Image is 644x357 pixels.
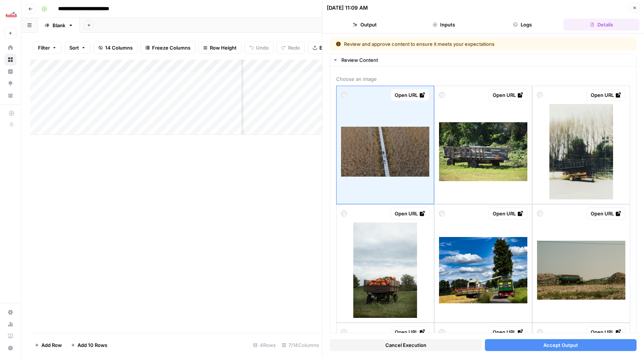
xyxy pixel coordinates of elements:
[279,339,322,351] div: 7/14 Columns
[4,89,16,101] a: Your Data
[587,208,625,219] a: Open URL
[395,91,425,99] div: Open URL
[4,318,16,330] a: Usage
[69,44,79,51] span: Sort
[587,89,625,101] a: Open URL
[493,328,523,336] div: Open URL
[38,18,80,33] a: Blank
[4,78,16,89] a: Opportunities
[391,89,429,101] a: Open URL
[395,328,425,336] div: Open URL
[395,210,425,217] div: Open URL
[4,6,16,25] button: Workspace: Folio3
[105,44,133,51] span: 14 Columns
[336,40,563,48] div: Review and approve content to ensure it meets your expectations
[330,339,482,351] button: Cancel Execution
[439,237,527,303] img: photo-1720470985225-67ab1935acb7
[250,339,279,351] div: 4 Rows
[256,44,269,51] span: Undo
[341,127,429,176] img: photo-1666688308297-cb332624d832
[327,4,368,12] div: [DATE] 11:09 AM
[493,91,523,99] div: Open URL
[489,208,527,219] a: Open URL
[244,42,274,54] button: Undo
[66,339,112,351] button: Add 10 Rows
[152,44,190,51] span: Freeze Columns
[277,42,305,54] button: Redo
[485,339,637,351] button: Accept Output
[406,19,482,31] button: Inputs
[489,326,527,338] a: Open URL
[485,19,561,31] button: Logs
[210,44,237,51] span: Row Height
[591,91,621,99] div: Open URL
[385,341,426,349] span: Cancel Execution
[4,342,16,354] button: Help + Support
[198,42,241,54] button: Row Height
[391,208,429,219] a: Open URL
[4,9,18,22] img: Folio3 Logo
[330,54,636,66] button: Review Content
[591,328,621,336] div: Open URL
[33,42,61,54] button: Filter
[53,22,65,29] div: Blank
[38,44,50,51] span: Filter
[288,44,300,51] span: Redo
[41,341,62,349] span: Add Row
[549,104,613,199] img: photo-1696439440798-7ed71af66e45
[4,66,16,78] a: Insights
[391,326,429,338] a: Open URL
[439,122,527,181] img: photo-1604926641633-b12c4326d2b7
[489,89,527,101] a: Open URL
[4,54,16,66] a: Browse
[493,210,523,217] div: Open URL
[308,42,351,54] button: Export CSV
[341,56,632,64] div: Review Content
[141,42,195,54] button: Freeze Columns
[591,210,621,217] div: Open URL
[336,75,630,83] span: Choose an image
[587,326,625,338] a: Open URL
[4,42,16,54] a: Home
[78,341,107,349] span: Add 10 Rows
[30,339,66,351] button: Add Row
[327,19,403,31] button: Output
[353,222,417,318] img: photo-1603037238762-e6503e2f80c9
[543,341,578,349] span: Accept Output
[537,241,625,300] img: photo-1710668957840-18781997900c
[64,42,91,54] button: Sort
[563,19,640,31] button: Details
[4,330,16,342] a: Learning Hub
[94,42,138,54] button: 14 Columns
[4,306,16,318] a: Settings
